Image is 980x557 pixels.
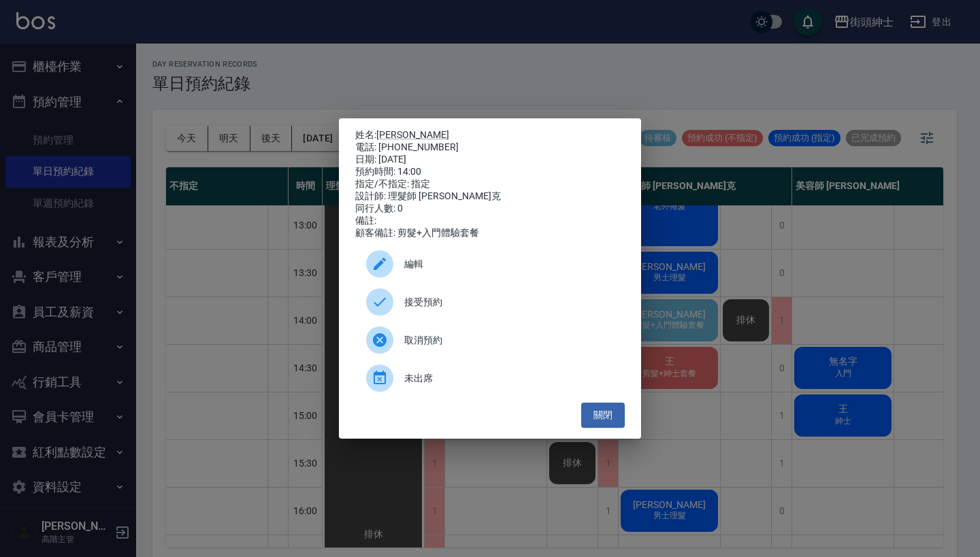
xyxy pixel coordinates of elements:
[376,129,449,140] a: [PERSON_NAME]
[355,129,625,141] p: 姓名:
[355,141,625,154] div: 電話: [PHONE_NUMBER]
[404,371,614,386] span: 未出席
[355,227,625,239] div: 顧客備註: 剪髮+入門體驗套餐
[404,295,614,309] span: 接受預約
[355,190,625,203] div: 設計師: 理髮師 [PERSON_NAME]克
[355,215,625,227] div: 備註:
[355,203,625,215] div: 同行人數: 0
[581,403,625,428] button: 關閉
[404,333,614,348] span: 取消預約
[355,245,625,283] div: 編輯
[355,359,625,397] div: 未出席
[355,166,625,178] div: 預約時間: 14:00
[355,321,625,359] div: 取消預約
[355,154,625,166] div: 日期: [DATE]
[355,178,625,190] div: 指定/不指定: 指定
[404,257,614,271] span: 編輯
[355,283,625,321] div: 接受預約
